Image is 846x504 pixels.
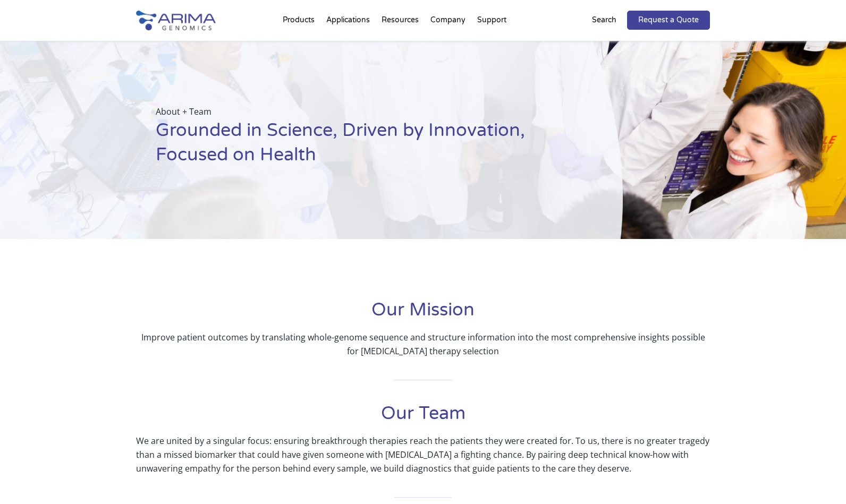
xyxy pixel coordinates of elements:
h1: Grounded in Science, Driven by Innovation, Focused on Health [156,118,570,175]
p: Search [592,13,616,27]
p: About + Team [156,105,570,118]
h1: Our Mission [136,298,710,330]
h1: Our Team [136,402,710,434]
p: Improve patient outcomes by translating whole-genome sequence and structure information into the ... [136,330,710,358]
img: Arima-Genomics-logo [136,11,216,30]
a: Request a Quote [627,11,710,30]
p: We are united by a singular focus: ensuring breakthrough therapies reach the patients they were c... [136,434,710,475]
